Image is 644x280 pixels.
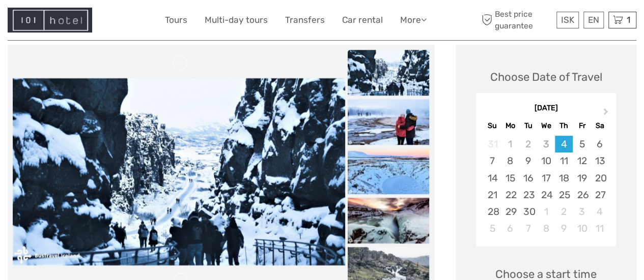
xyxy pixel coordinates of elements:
[591,186,608,203] div: Choose Saturday, September 27th, 2025
[165,13,187,27] a: Tours
[573,152,591,169] div: Choose Friday, September 12th, 2025
[537,203,555,220] div: Choose Wednesday, October 1st, 2025
[483,119,501,133] div: Su
[591,119,608,133] div: Sa
[555,152,573,169] div: Choose Thursday, September 11th, 2025
[348,50,429,96] img: 473f5429937849f5abb8f7bcbf8a7bf2_slider_thumbnail.jpeg
[519,119,537,133] div: Tu
[537,152,555,169] div: Choose Wednesday, September 10th, 2025
[519,220,537,237] div: Choose Tuesday, October 7th, 2025
[501,220,519,237] div: Choose Monday, October 6th, 2025
[591,152,608,169] div: Choose Saturday, September 13th, 2025
[591,220,608,237] div: Choose Saturday, October 11th, 2025
[348,99,429,145] img: ada211deaaca443c910208fb4020ea69_slider_thumbnail.jpeg
[483,203,501,220] div: Choose Sunday, September 28th, 2025
[342,13,383,27] a: Car rental
[537,119,555,133] div: We
[8,8,92,33] img: Hotel Information
[599,106,615,122] button: Next Month
[13,78,345,265] img: 473f5429937849f5abb8f7bcbf8a7bf2_main_slider.jpeg
[573,170,591,186] div: Choose Friday, September 19th, 2025
[573,220,591,237] div: Choose Friday, October 10th, 2025
[591,136,608,152] div: Choose Saturday, September 6th, 2025
[583,12,604,28] div: EN
[483,186,501,203] div: Choose Sunday, September 21st, 2025
[483,136,501,152] div: Not available Sunday, August 31st, 2025
[519,186,537,203] div: Choose Tuesday, September 23rd, 2025
[573,186,591,203] div: Choose Friday, September 26th, 2025
[537,170,555,186] div: Choose Wednesday, September 17th, 2025
[573,136,591,152] div: Choose Friday, September 5th, 2025
[555,220,573,237] div: Choose Thursday, October 9th, 2025
[555,136,573,152] div: Choose Thursday, September 4th, 2025
[561,15,574,25] span: ISK
[573,119,591,133] div: Fr
[555,186,573,203] div: Choose Thursday, September 25th, 2025
[501,152,519,169] div: Choose Monday, September 8th, 2025
[501,170,519,186] div: Choose Monday, September 15th, 2025
[519,136,537,152] div: Not available Tuesday, September 2nd, 2025
[476,103,616,114] div: [DATE]
[501,186,519,203] div: Choose Monday, September 22nd, 2025
[14,18,115,26] p: We're away right now. Please check back later!
[501,136,519,152] div: Not available Monday, September 1st, 2025
[537,220,555,237] div: Choose Wednesday, October 8th, 2025
[625,15,632,25] span: 1
[573,203,591,220] div: Choose Friday, October 3rd, 2025
[483,152,501,169] div: Choose Sunday, September 7th, 2025
[285,13,325,27] a: Transfers
[501,119,519,133] div: Mo
[479,136,612,237] div: month 2025-09
[537,136,555,152] div: Not available Wednesday, September 3rd, 2025
[348,198,429,243] img: b7882067eab749c6b81d7cdf3c0425cd_slider_thumbnail.jpeg
[348,148,429,194] img: 9e72011015fd4cdeb3ad1d82aa40e3d3_slider_thumbnail.jpeg
[490,69,602,85] div: Choose Date of Travel
[591,203,608,220] div: Choose Saturday, October 4th, 2025
[519,170,537,186] div: Choose Tuesday, September 16th, 2025
[591,170,608,186] div: Choose Saturday, September 20th, 2025
[555,170,573,186] div: Choose Thursday, September 18th, 2025
[479,9,554,31] span: Best price guarantee
[400,13,427,27] a: More
[117,16,129,28] button: Open LiveChat chat widget
[519,203,537,220] div: Choose Tuesday, September 30th, 2025
[519,152,537,169] div: Choose Tuesday, September 9th, 2025
[205,13,268,27] a: Multi-day tours
[555,203,573,220] div: Choose Thursday, October 2nd, 2025
[501,203,519,220] div: Choose Monday, September 29th, 2025
[483,220,501,237] div: Choose Sunday, October 5th, 2025
[555,119,573,133] div: Th
[537,186,555,203] div: Choose Wednesday, September 24th, 2025
[483,170,501,186] div: Choose Sunday, September 14th, 2025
